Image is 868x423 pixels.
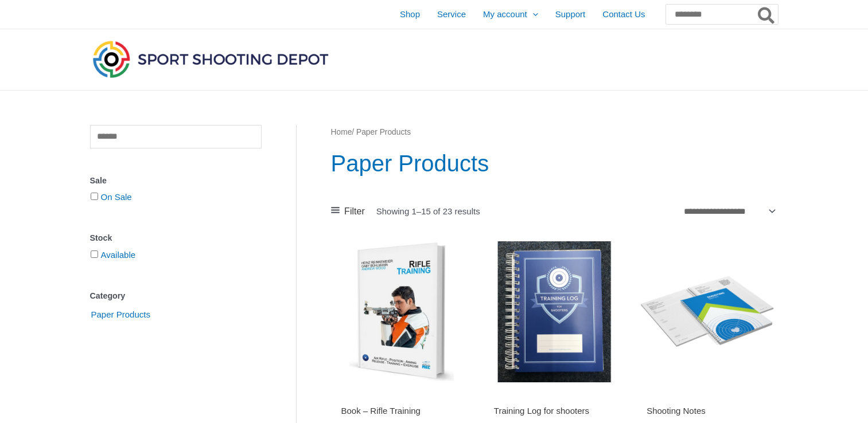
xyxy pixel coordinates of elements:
[90,230,262,246] div: Stock
[331,241,472,382] img: Rifle Training
[90,288,262,304] div: Category
[494,405,614,417] h2: Training Log for shooters
[90,38,331,80] img: Sport Shooting Depot
[344,203,365,220] span: Filter
[756,5,778,24] button: Search
[91,193,98,200] input: On Sale
[647,389,767,403] iframe: Customer reviews powered by Trustpilot
[90,305,151,324] span: Paper Products
[341,405,462,417] h2: Book – Rifle Training
[91,250,98,258] input: Available
[341,405,462,421] a: Book – Rifle Training
[101,192,132,202] a: On Sale
[331,147,778,179] h1: Paper Products
[494,389,614,403] iframe: Customer reviews powered by Trustpilot
[331,203,365,220] a: Filter
[376,207,480,216] p: Showing 1–15 of 23 results
[90,309,151,319] a: Paper Products
[680,202,778,220] select: Shop order
[331,125,778,140] nav: Breadcrumb
[90,173,262,189] div: Sale
[494,405,614,421] a: Training Log for shooters
[331,128,352,136] a: Home
[101,250,136,260] a: Available
[636,241,777,382] img: Shooting Notes
[341,389,462,403] iframe: Customer reviews powered by Trustpilot
[647,405,767,421] a: Shooting Notes
[484,241,625,382] img: Training Log for shooters
[647,405,767,417] h2: Shooting Notes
